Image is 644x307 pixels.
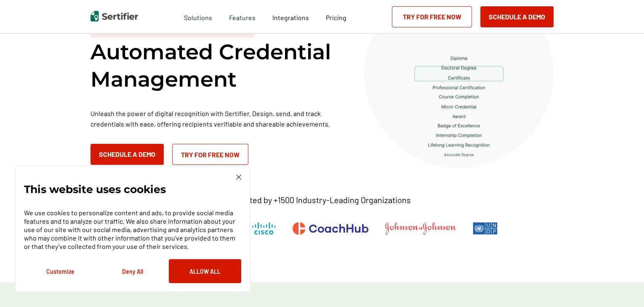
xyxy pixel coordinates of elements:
a: Pricing [326,11,346,22]
p: Trusted by +1500 Industry-Leading Organizations [233,195,410,205]
img: Johnson & Johnson [385,222,456,235]
img: UNDP [473,222,498,235]
img: Cisco [252,222,276,235]
p: This website uses cookies [24,185,166,193]
a: Integrations [272,11,309,22]
a: Try for Free Now [392,6,472,27]
button: Customize [24,259,96,283]
g: Associate Degree [444,153,474,156]
button: Schedule a Demo [480,6,554,27]
span: Features [229,11,255,22]
a: Try for Free Now [172,144,248,165]
span: Integrations [272,13,309,21]
img: Sertifier | Digital Credentialing Platform [90,11,138,21]
span: Solutions [184,11,212,22]
button: Schedule a Demo [90,144,164,165]
p: Unleash the power of digital recognition with Sertifier. Design, send, and track credentials with... [90,108,343,129]
span: Pricing [326,13,346,21]
p: We use cookies to personalize content and ads, to provide social media features and to analyze ou... [24,209,241,251]
img: CoachHub [293,222,368,235]
img: Cookie Popup Close [236,175,241,180]
button: Deny All [96,259,169,283]
button: Allow All [169,259,241,283]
